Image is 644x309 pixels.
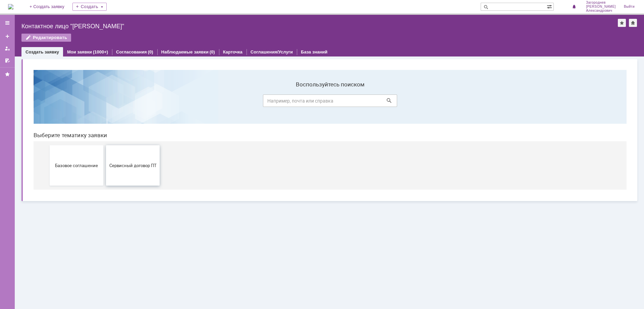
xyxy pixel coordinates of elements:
[23,98,73,103] span: Базовое соглашение
[235,16,369,23] label: Воспользуйтесь поиском
[161,49,209,54] a: Наблюдаемые заявки
[2,55,13,66] a: Мои согласования
[93,49,108,54] div: (1000+)
[210,49,215,54] div: (0)
[301,49,327,54] a: База знаний
[148,49,153,54] div: (0)
[80,98,129,103] span: Сервисный договор ПТ
[21,81,75,121] button: Базовое соглашение
[78,81,131,121] button: Сервисный договор ПТ
[21,23,618,30] div: Контактное лицо "[PERSON_NAME]"
[235,30,369,42] input: Например, почта или справка
[629,19,637,27] div: Сделать домашней страницей
[116,49,147,54] a: Согласования
[586,5,616,9] span: [PERSON_NAME]
[547,3,553,9] span: Расширенный поиск
[586,9,616,13] span: Александрович
[72,3,107,11] div: Создать
[25,49,59,54] a: Создать заявку
[8,4,13,9] a: Перейти на домашнюю страницу
[223,49,243,54] a: Карточка
[586,1,616,5] span: Загороднев
[67,49,92,54] a: Мои заявки
[2,31,13,42] a: Создать заявку
[2,43,13,54] a: Мои заявки
[8,4,13,9] img: logo
[5,67,598,74] header: Выберите тематику заявки
[618,19,626,27] div: Добавить в избранное
[251,49,293,54] a: Соглашения/Услуги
